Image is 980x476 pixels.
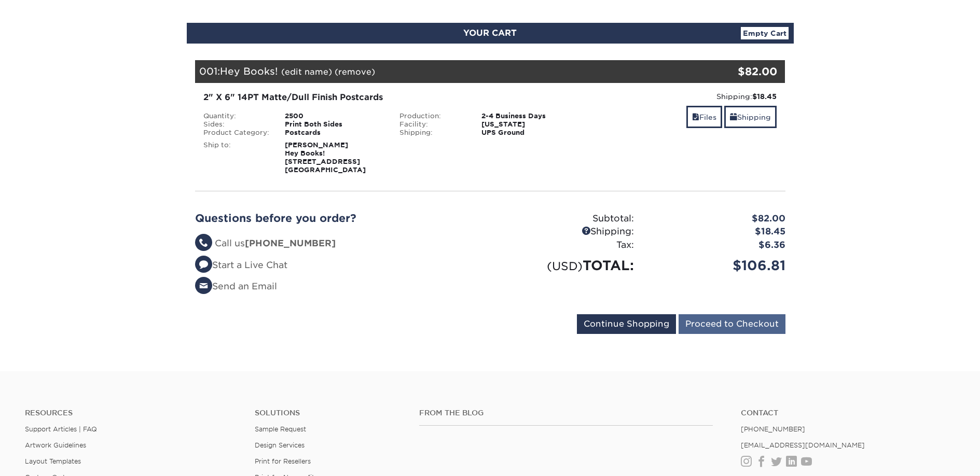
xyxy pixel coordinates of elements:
[692,113,699,121] span: files
[245,238,336,248] strong: [PHONE_NUMBER]
[752,92,777,101] strong: $18.45
[392,112,474,120] div: Production:
[25,425,97,433] a: Support Articles | FAQ
[642,239,793,252] div: $6.36
[490,256,642,275] div: TOTAL:
[642,256,793,275] div: $106.81
[195,212,482,225] h2: Questions before you order?
[277,120,392,129] div: Print Both Sides
[474,120,588,129] div: [US_STATE]
[490,225,642,239] div: Shipping:
[335,67,375,77] a: (remove)
[642,212,793,226] div: $82.00
[642,225,793,239] div: $18.45
[490,239,642,252] div: Tax:
[196,120,278,129] div: Sides:
[463,28,517,38] span: YOUR CART
[196,112,278,120] div: Quantity:
[195,237,482,250] li: Call us
[196,141,278,174] div: Ship to:
[285,141,366,174] strong: [PERSON_NAME] Hey Books! [STREET_ADDRESS] [GEOGRAPHIC_DATA]
[686,106,722,128] a: Files
[281,67,332,77] a: (edit name)
[255,409,403,417] h4: Solutions
[195,260,287,270] a: Start a Live Chat
[277,129,392,137] div: Postcards
[547,259,583,273] small: (USD)
[741,409,955,417] a: Contact
[419,409,713,417] h4: From the Blog
[724,106,777,128] a: Shipping
[741,441,865,449] a: [EMAIL_ADDRESS][DOMAIN_NAME]
[474,129,588,137] div: UPS Ground
[741,425,805,433] a: [PHONE_NUMBER]
[277,112,392,120] div: 2500
[679,314,785,334] input: Proceed to Checkout
[474,112,588,120] div: 2-4 Business Days
[392,129,474,137] div: Shipping:
[196,129,278,137] div: Product Category:
[490,212,642,226] div: Subtotal:
[596,91,777,102] div: Shipping:
[577,314,676,334] input: Continue Shopping
[195,281,277,291] a: Send an Email
[741,27,789,39] a: Empty Cart
[25,409,239,417] h4: Resources
[730,113,737,121] span: shipping
[687,64,778,79] div: $82.00
[203,91,581,104] div: 2" X 6" 14PT Matte/Dull Finish Postcards
[195,60,687,83] div: 001:
[255,425,306,433] a: Sample Request
[220,65,278,77] span: Hey Books!
[392,120,474,129] div: Facility:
